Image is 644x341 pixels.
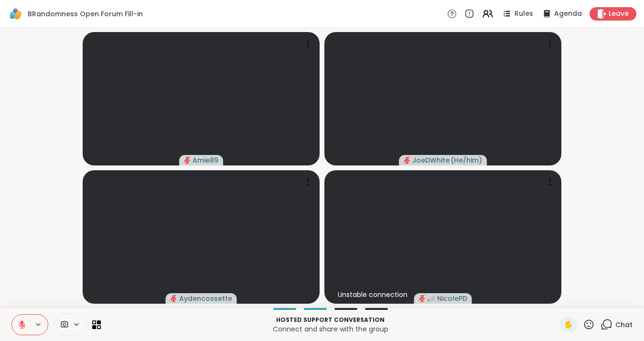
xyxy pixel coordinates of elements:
[334,288,411,301] div: Unstable connection
[179,294,232,303] span: Aydencossette
[107,316,554,324] p: Hosted support conversation
[412,155,450,165] span: JoeDWhite
[419,295,426,302] span: audio-muted
[184,157,191,164] span: audio-muted
[609,9,629,19] span: Leave
[451,155,482,165] span: ( He/him )
[107,324,554,334] p: Connect and share with the group
[28,9,143,19] span: BRandomness Open Forum Fill-in
[564,319,573,330] span: ✋
[404,157,410,164] span: audio-muted
[193,155,218,165] span: Amie89
[437,294,467,303] span: NicolePD
[171,295,177,302] span: audio-muted
[554,9,582,19] span: Agenda
[8,6,24,22] img: ShareWell Logomark
[615,320,633,330] span: Chat
[515,9,533,19] span: Rules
